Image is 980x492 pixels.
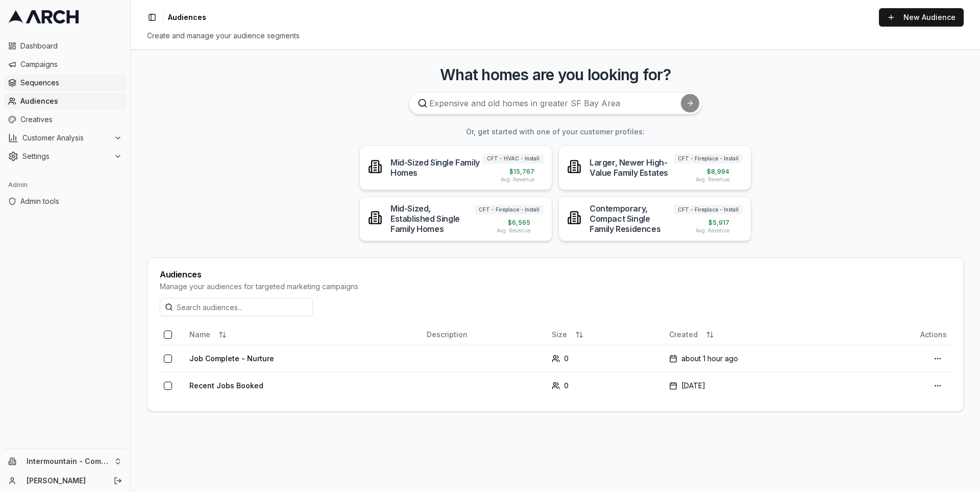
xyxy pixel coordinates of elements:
[20,96,122,106] span: Audiences
[497,227,530,235] span: Avg. Revenue
[696,176,729,183] span: Avg. Revenue
[160,270,951,278] div: Audiences
[20,114,122,125] span: Creatives
[160,298,313,316] input: Search audiences...
[408,92,702,114] input: Expensive and old homes in greater SF Bay Area
[4,177,126,193] div: Admin
[508,219,530,227] span: $ 6,565
[879,8,964,27] a: New Audience
[4,148,126,165] button: Settings
[27,457,110,466] span: Intermountain - Comfort Solutions
[20,41,122,51] span: Dashboard
[483,154,544,163] span: CFT - HVAC - Install
[4,38,126,54] a: Dashboard
[669,326,858,343] div: Created
[552,326,661,343] div: Size
[423,324,548,345] th: Description
[674,154,743,163] span: CFT - Fireplace - Install
[590,157,674,178] div: Larger, Newer High-Value Family Estates
[4,453,126,470] button: Intermountain - Comfort Solutions
[22,133,110,143] span: Customer Analysis
[185,372,423,399] td: Recent Jobs Booked
[20,196,122,206] span: Admin tools
[147,65,964,84] h3: What homes are you looking for?
[168,12,206,22] nav: breadcrumb
[27,476,103,486] a: [PERSON_NAME]
[552,381,661,391] div: 0
[390,157,483,178] div: Mid-Sized Single Family Homes
[390,203,475,234] div: Mid-Sized, Established Single Family Homes
[509,168,534,176] span: $ 15,767
[669,354,858,364] div: about 1 hour ago
[4,75,126,91] a: Sequences
[4,56,126,73] a: Campaigns
[590,203,674,234] div: Contemporary, Compact Single Family Residences
[674,205,743,215] span: CFT - Fireplace - Install
[147,127,964,137] h3: Or, get started with one of your customer profiles:
[4,93,126,109] a: Audiences
[4,111,126,128] a: Creatives
[22,151,110,161] span: Settings
[4,193,126,209] a: Admin tools
[111,474,125,488] button: Log out
[20,78,122,88] span: Sequences
[552,354,661,364] div: 0
[862,324,951,345] th: Actions
[707,168,729,176] span: $ 8,994
[475,205,544,215] span: CFT - Fireplace - Install
[185,345,423,372] td: Job Complete - Nurture
[160,282,951,292] div: Manage your audiences for targeted marketing campaigns
[669,381,858,391] div: [DATE]
[168,12,206,22] span: Audiences
[708,219,729,227] span: $ 5,917
[20,59,122,69] span: Campaigns
[501,176,534,183] span: Avg. Revenue
[147,31,964,41] div: Create and manage your audience segments
[696,227,729,235] span: Avg. Revenue
[4,130,126,146] button: Customer Analysis
[189,326,419,343] div: Name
